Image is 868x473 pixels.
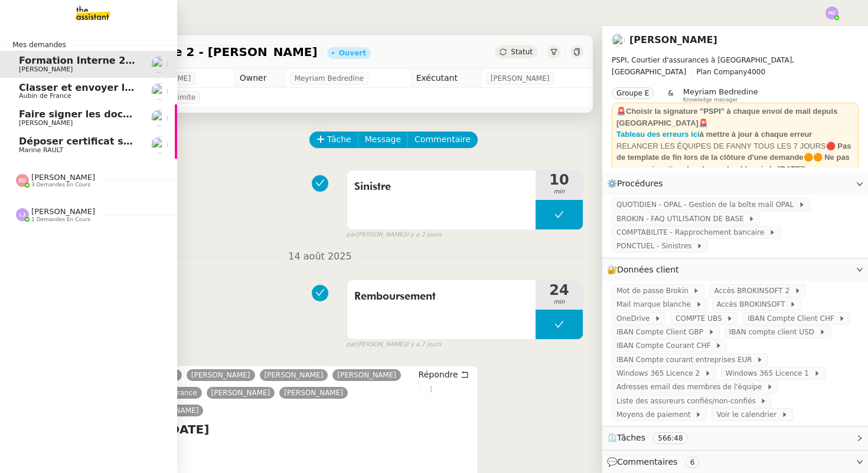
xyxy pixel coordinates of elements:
[19,82,276,93] span: Classer et envoyer la facture de renouvellement
[16,174,29,187] img: svg
[716,409,781,421] span: Voir le calendrier
[151,56,168,73] img: users%2Fa6PbEmLwvGXylUqKytRPpDpAx153%2Favatar%2Ffanny.png
[31,182,90,188] span: 3 demandes en cours
[358,132,408,148] button: Message
[187,370,255,380] a: [PERSON_NAME]
[617,179,663,188] span: Procédures
[696,68,747,76] span: Plan Company
[616,354,756,366] span: IBAN Compte courant entreprises EUR
[16,208,29,221] img: svg
[616,326,708,338] span: IBAN Compte Client GBP
[617,457,677,467] span: Commentaires
[19,92,71,100] span: Aubin de France
[612,87,654,99] nz-tag: Groupe E
[617,265,679,274] span: Données client
[31,173,95,182] span: [PERSON_NAME]
[607,457,704,467] span: 💬
[676,313,726,324] span: COMPTE UBS
[332,370,401,380] a: [PERSON_NAME]
[5,39,73,51] span: Mes demandes
[511,48,533,56] span: Statut
[260,370,328,380] a: [PERSON_NAME]
[407,132,478,148] button: Commentaire
[616,142,851,173] strong: 🔴 Pas de template de fin lors de la clôture d'une demande🟠🟠 Ne pas accuser réception des demandes...
[602,172,868,195] div: ⚙️Procédures
[347,340,357,350] span: par
[629,34,717,45] a: [PERSON_NAME]
[616,240,696,252] span: PONCTUEL - Sinistres
[729,326,819,338] span: IBAN compte client USD
[536,283,583,297] span: 24
[295,73,364,84] span: Meyriam Bedredine
[19,146,63,154] span: Marine RAULT
[602,258,868,281] div: 🔐Données client
[62,421,473,438] h4: RE: Absence le [DATE]
[616,381,766,393] span: Adresses email des membres de l'équipe
[411,69,481,88] td: Exécutant
[536,187,583,197] span: min
[19,109,275,120] span: Faire signer les documents par [PERSON_NAME]
[616,140,854,175] div: RELANCER LES ÉQUIPES DE FANNY TOUS LES 7 JOURS
[616,395,760,407] span: Liste des assureurs confiés/non-confiés
[405,340,441,350] span: il y a 7 jours
[347,230,357,240] span: par
[61,46,318,58] span: Formation Interne 2 - [PERSON_NAME]
[151,137,168,153] img: users%2Fo4K84Ijfr6OOM0fa5Hz4riIOf4g2%2Favatar%2FChatGPT%20Image%201%20aou%CC%82t%202025%2C%2010_2...
[616,130,700,139] a: Tableau des erreurs ici
[419,369,458,380] span: Répondre
[653,432,687,444] nz-tag: 566:48
[602,426,868,449] div: ⏲️Tâches 566:48
[19,65,73,73] span: [PERSON_NAME]
[347,230,442,240] small: [PERSON_NAME]
[683,87,758,96] span: Meyriam Bedredine
[405,230,441,240] span: il y a 2 jours
[686,456,700,468] nz-tag: 6
[327,133,351,146] span: Tâche
[309,132,358,148] button: Tâche
[717,298,790,310] span: Accès BROKINSOFT
[31,216,90,223] span: 1 demandes en cours
[354,178,528,196] span: Sinistre
[151,110,168,126] img: users%2FTDxDvmCjFdN3QFePFNGdQUcJcQk1%2Favatar%2F0cfb3a67-8790-4592-a9ec-92226c678442
[616,226,769,238] span: COMPTABILITE - Rapprochement bancaire
[415,133,471,146] span: Commentaire
[617,433,645,442] span: Tâches
[607,263,684,277] span: 🔐
[347,340,442,350] small: [PERSON_NAME]
[825,6,838,19] img: svg
[19,119,73,127] span: [PERSON_NAME]
[616,213,748,225] span: BROKIN - FAQ UTILISATION DE BASE
[415,368,473,381] button: Répondre
[616,409,695,421] span: Moyens de paiement
[700,130,812,139] strong: à mettre à jour à chaque erreur
[607,177,668,190] span: ⚙️
[668,87,673,103] span: &
[207,387,275,398] a: [PERSON_NAME]
[612,34,625,47] img: users%2Fa6PbEmLwvGXylUqKytRPpDpAx153%2Favatar%2Ffanny.png
[616,340,715,352] span: IBAN Compte Courant CHF
[616,313,654,324] span: OneDrive
[748,313,838,324] span: IBAN Compte Client CHF
[714,285,794,297] span: Accès BROKINSOFT 2
[612,56,794,76] span: PSPI, Courtier d'assurances à [GEOGRAPHIC_DATA], [GEOGRAPHIC_DATA]
[748,68,766,76] span: 4000
[19,136,165,147] span: Déposer certificat sur Opco
[491,73,550,84] span: [PERSON_NAME]
[234,69,285,88] td: Owner
[616,298,696,310] span: Mail marque blanche
[31,207,95,216] span: [PERSON_NAME]
[616,367,704,379] span: Windows 365 Licence 2
[151,83,168,100] img: users%2FSclkIUIAuBOhhDrbgjtrSikBoD03%2Favatar%2F48cbc63d-a03d-4817-b5bf-7f7aeed5f2a9
[616,199,798,211] span: QUOTIDIEN - OPAL - Gestion de la boîte mail OPAL
[683,87,758,103] app-user-label: Knowledge manager
[339,50,366,57] div: Ouvert
[616,285,693,297] span: Mot de passe Brokin
[19,55,224,66] span: Formation Interne 2 - [PERSON_NAME]
[726,367,814,379] span: Windows 365 Licence 1
[365,133,401,146] span: Message
[279,387,348,398] a: [PERSON_NAME]
[683,97,738,103] span: Knowledge manager
[607,433,697,442] span: ⏲️
[354,288,528,306] span: Remboursement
